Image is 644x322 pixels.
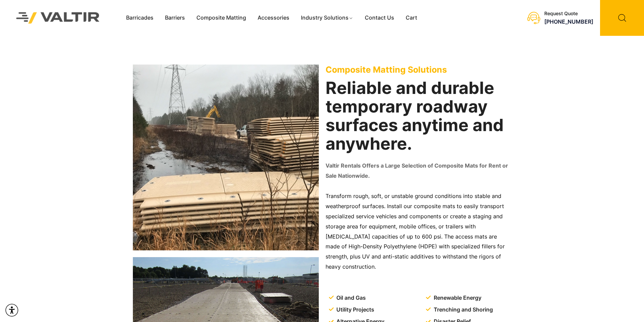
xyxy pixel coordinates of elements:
[544,11,593,17] div: Request Quote
[191,13,252,23] a: Composite Matting
[432,305,493,315] span: Trenching and Shoring
[326,79,511,153] h2: Reliable and durable temporary roadway surfaces anytime and anywhere.
[326,191,511,272] p: Transform rough, soft, or unstable ground conditions into stable and weatherproof surfaces. Insta...
[400,13,423,23] a: Cart
[159,13,191,23] a: Barriers
[544,18,593,25] a: [PHONE_NUMBER]
[7,3,109,32] img: Valtir Rentals
[326,65,511,75] p: Composite Matting Solutions
[326,161,511,181] p: Valtir Rentals Offers a Large Selection of Composite Mats for Rent or Sale Nationwide.
[335,305,374,315] span: Utility Projects
[295,13,359,23] a: Industry Solutions
[335,293,366,303] span: Oil and Gas
[432,293,481,303] span: Renewable Energy
[252,13,295,23] a: Accessories
[120,13,159,23] a: Barricades
[359,13,400,23] a: Contact Us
